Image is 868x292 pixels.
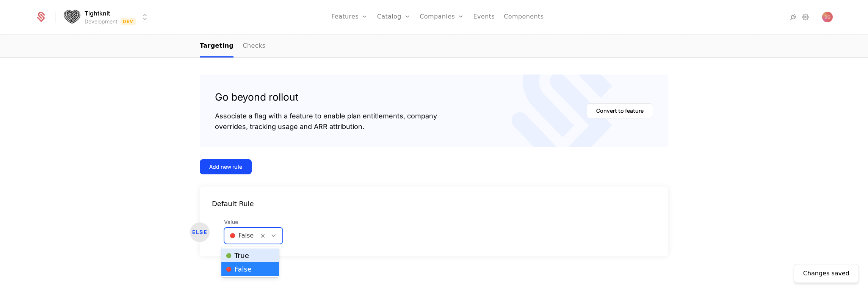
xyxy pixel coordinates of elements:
[226,266,232,272] span: 🔴
[215,90,437,105] div: Go beyond rollout
[226,253,232,259] span: 🟢
[226,252,249,259] span: True
[822,12,833,22] img: Danny Gomes
[65,9,150,25] button: Select environment
[200,35,668,57] nav: Main
[85,18,118,25] div: Development
[224,218,283,226] span: Value
[63,8,81,26] img: Tightknit
[200,159,252,174] button: Add new rule
[243,35,265,57] a: Checks
[822,12,833,22] button: Open user button
[587,103,653,118] button: Convert to feature
[789,12,798,22] a: Integrations
[200,199,668,209] div: Default Rule
[200,35,265,57] ul: Choose Sub Page
[190,222,210,242] div: ELSE
[85,9,110,18] span: Tightknit
[200,35,233,57] a: Targeting
[801,12,810,22] a: Settings
[226,266,252,273] span: False
[803,269,849,278] div: Changes saved
[209,163,242,171] div: Add new rule
[215,111,437,132] div: Associate a flag with a feature to enable plan entitlements, company overrides, tracking usage an...
[121,18,136,25] span: Dev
